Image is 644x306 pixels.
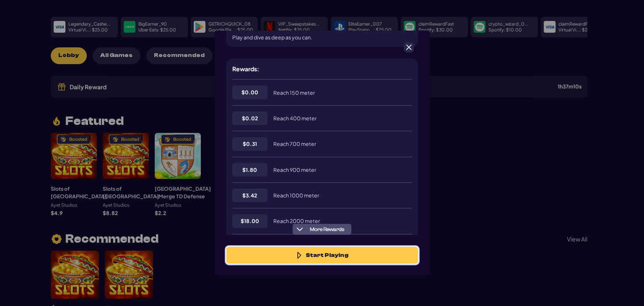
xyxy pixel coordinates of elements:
span: Reach 1000 meter [273,192,319,199]
span: $ 0.31 [243,140,257,148]
span: Reach 700 meter [273,140,316,147]
button: Start Playing [226,247,418,264]
span: Reach 900 meter [273,166,316,173]
span: $ 1.80 [242,166,257,174]
span: Reach 150 meter [273,89,315,96]
span: $ 0.02 [242,114,258,122]
p: Play and dive as deep as you can. [232,34,312,41]
button: More Rewards [293,224,351,235]
span: $ 18.00 [241,217,259,225]
span: Reach 400 meter [273,115,317,122]
span: Reach 2000 meter [273,218,320,224]
span: $ 0.00 [241,88,258,96]
span: More Rewards [306,226,348,233]
h5: Rewards: [232,65,259,73]
span: $ 3.42 [242,192,257,199]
